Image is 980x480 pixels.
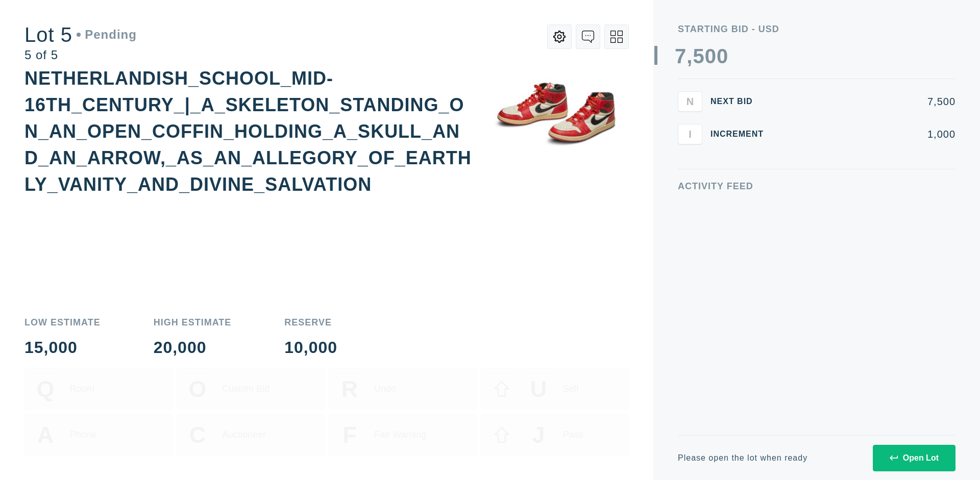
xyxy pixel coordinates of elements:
span: I [689,128,692,140]
div: NETHERLANDISH_SCHOOL_MID-16TH_CENTURY_|_A_SKELETON_STANDING_ON_AN_OPEN_COFFIN_HOLDING_A_SKULL_AND... [24,68,472,195]
div: Pending [77,29,137,41]
div: Lot 5 [24,24,137,45]
div: 1,000 [780,129,955,139]
button: I [678,124,702,144]
div: Open Lot [890,453,939,463]
div: 7 [675,46,687,66]
div: Reserve [284,318,337,327]
div: Starting Bid - USD [678,24,955,34]
div: Low Estimate [24,318,101,327]
div: Activity Feed [678,182,955,191]
div: , [687,46,693,250]
div: Next Bid [710,97,772,106]
div: High Estimate [154,318,232,327]
div: 0 [705,46,717,66]
div: Increment [710,130,772,138]
div: 0 [717,46,728,66]
div: 20,000 [154,339,232,356]
div: 7,500 [780,96,955,107]
div: 10,000 [284,339,337,356]
div: 15,000 [24,339,101,356]
span: N [687,95,694,107]
div: 5 [693,46,704,66]
button: N [678,91,702,112]
div: Please open the lot when ready [678,454,807,462]
button: Open Lot [873,445,955,471]
div: 5 of 5 [24,49,137,61]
